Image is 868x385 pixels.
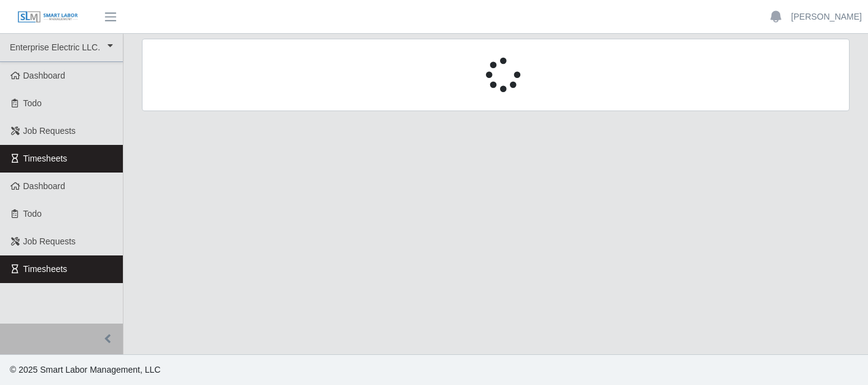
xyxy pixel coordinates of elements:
span: © 2025 Smart Labor Management, LLC [10,365,160,375]
span: Todo [23,98,42,108]
span: Timesheets [23,264,68,274]
span: Dashboard [23,71,66,80]
span: Dashboard [23,181,66,191]
span: Job Requests [23,236,76,246]
span: Timesheets [23,154,68,163]
img: SLM Logo [17,10,79,24]
span: Job Requests [23,126,76,136]
a: [PERSON_NAME] [791,10,862,23]
span: Todo [23,209,42,219]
